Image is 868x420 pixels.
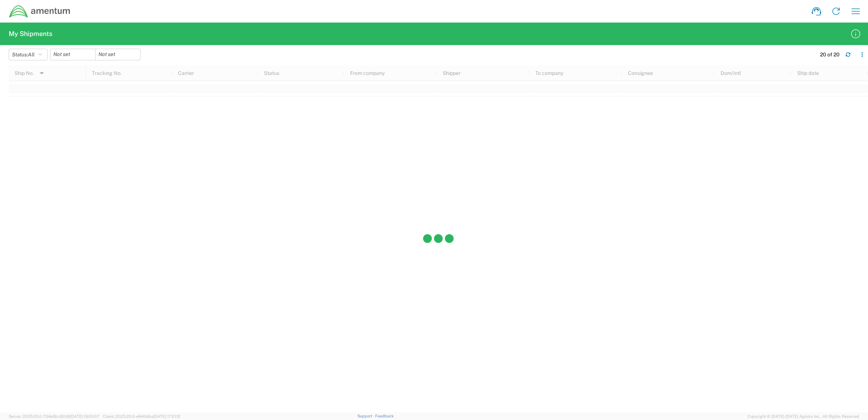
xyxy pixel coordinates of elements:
span: Copyright © [DATE]-[DATE] Agistix Inc., All Rights Reserved [747,413,859,420]
a: Support [357,414,376,418]
img: dyncorp [9,5,71,18]
div: 20 of 20 [820,51,840,58]
span: [DATE] 09:51:07 [70,414,100,419]
span: All [28,52,35,57]
span: Server: 2025.20.0-734e5bc92d9 [9,414,100,419]
span: Client: 2025.20.0-e640dba [103,414,181,419]
a: Feedback [375,414,394,418]
span: [DATE] 17:21:12 [153,414,181,419]
h2: My Shipments [9,29,52,38]
input: Not set [96,49,140,60]
button: Status:All [9,49,48,60]
input: Not set [50,49,95,60]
